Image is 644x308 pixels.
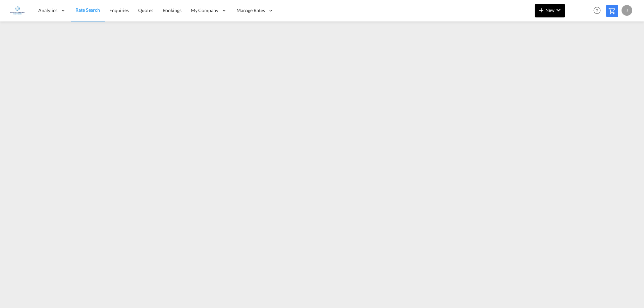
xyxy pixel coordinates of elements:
span: My Company [191,7,218,14]
span: Rate Search [75,7,100,13]
div: J [622,5,632,16]
div: Help [591,5,606,17]
span: Analytics [38,7,57,14]
span: Bookings [163,7,181,13]
img: e1326340b7c511ef854e8d6a806141ad.jpg [10,3,25,18]
span: Manage Rates [236,7,265,14]
md-icon: icon-plus 400-fg [537,6,545,14]
button: icon-plus 400-fgNewicon-chevron-down [535,4,565,17]
span: New [537,7,562,13]
span: Help [591,5,603,16]
span: Quotes [138,7,153,13]
md-icon: icon-chevron-down [554,6,562,14]
span: Enquiries [109,7,129,13]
